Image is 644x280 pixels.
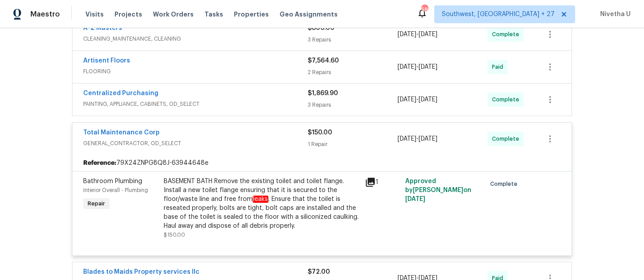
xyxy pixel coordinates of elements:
span: - [398,134,437,143]
span: Visits [85,10,104,19]
span: $800.00 [308,25,335,31]
span: [DATE] [398,64,416,70]
b: Reference: [83,159,116,167]
span: Geo Assignments [280,10,338,19]
a: Centralized Purchasing [83,90,158,96]
a: A-Z Masters [83,25,122,31]
a: Total Maintenance Corp [83,130,160,136]
span: [DATE] [405,196,425,202]
div: 586 [421,5,428,14]
a: Blades to Maids Property services llc [83,269,199,275]
div: 79X24ZNPG8Q8J-63944648e [72,155,572,171]
span: Complete [492,30,523,39]
span: $72.00 [308,269,330,275]
span: - [398,95,437,104]
span: Complete [490,180,521,188]
span: Complete [492,134,523,143]
span: - [398,63,437,71]
span: [DATE] [419,31,437,38]
span: [DATE] [398,96,416,103]
span: Complete [492,95,523,104]
span: Repair [84,199,109,208]
span: Maestro [30,10,60,19]
div: 2 Repairs [308,68,398,77]
div: 3 Repairs [308,100,398,109]
span: Interior Overall - Plumbing [83,188,148,193]
span: [DATE] [419,136,437,142]
div: 3 Repairs [308,35,398,44]
span: $1,869.90 [308,90,338,96]
span: $7,564.60 [308,58,339,64]
span: FLOORING [83,67,308,76]
a: Artisent Floors [83,58,130,64]
span: Nivetha U [597,10,631,19]
span: GENERAL_CONTRACTOR, OD_SELECT [83,139,308,148]
span: Properties [234,10,269,19]
span: Bathroom Plumbing [83,178,142,184]
span: CLEANING_MAINTENANCE, CLEANING [83,34,308,43]
span: - [398,30,437,39]
span: [DATE] [398,136,416,142]
span: [DATE] [419,96,437,103]
div: BASEMENT BATH Remove the existing toilet and toilet flange. Install a new toilet flange ensuring ... [164,177,360,230]
span: $150.00 [308,130,332,136]
span: PAINTING, APPLIANCE, CABINETS, OD_SELECT [83,100,308,109]
span: [DATE] [419,64,437,70]
span: Work Orders [153,10,194,19]
div: 1 Repair [308,140,398,149]
em: leaks [253,196,268,203]
span: Paid [492,63,507,71]
span: Tasks [204,11,223,17]
div: 1 [365,177,400,188]
span: Southwest, [GEOGRAPHIC_DATA] + 27 [442,10,555,19]
span: Approved by [PERSON_NAME] on [405,178,471,202]
span: [DATE] [398,31,416,38]
span: Projects [114,10,142,19]
span: $150.00 [164,232,185,238]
